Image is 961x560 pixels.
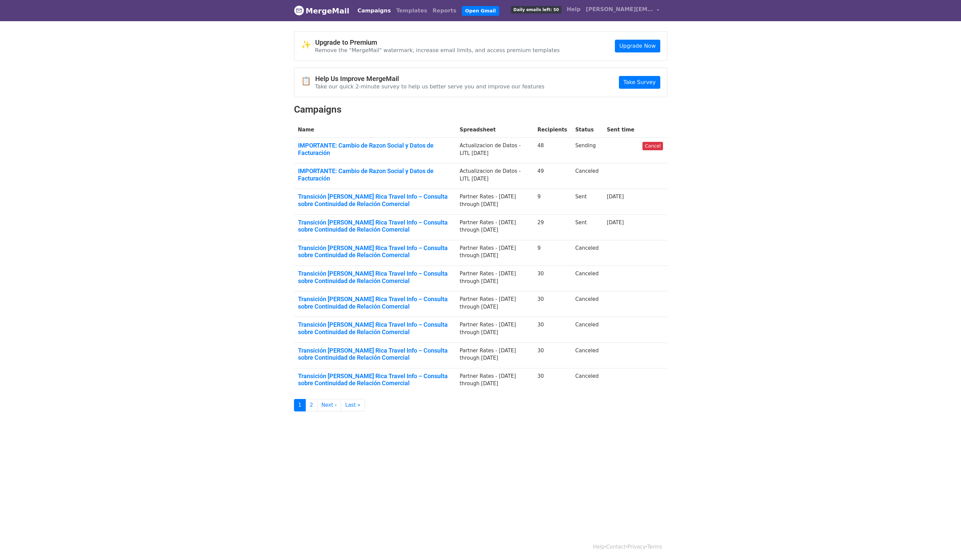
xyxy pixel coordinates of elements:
td: Canceled [571,163,603,189]
a: Reports [430,4,459,17]
a: Open Gmail [462,6,499,16]
a: Transición [PERSON_NAME] Rica Travel Info – Consulta sobre Continuidad de Relación Comercial [298,270,452,284]
a: Help [593,544,604,550]
th: Name [294,122,456,138]
a: Transición [PERSON_NAME] Rica Travel Info – Consulta sobre Continuidad de Relación Comercial [298,321,452,335]
a: Transición [PERSON_NAME] Rica Travel Info – Consulta sobre Continuidad de Relación Comercial [298,244,452,259]
a: Transición [PERSON_NAME] Rica Travel Info – Consulta sobre Continuidad de Relación Comercial [298,347,452,361]
td: 30 [533,317,571,343]
td: 30 [533,291,571,317]
a: [DATE] [607,194,624,200]
h4: Upgrade to Premium [315,38,560,46]
th: Spreadsheet [456,122,533,138]
a: Transición [PERSON_NAME] Rica Travel Info – Consulta sobre Continuidad de Relación Comercial [298,193,452,207]
a: Transición [PERSON_NAME] Rica Travel Info – Consulta sobre Continuidad de Relación Comercial [298,295,452,310]
td: Sent [571,189,603,214]
a: IMPORTANTE: Cambio de Razon Social y Datos de Facturación [298,142,452,156]
td: Canceled [571,266,603,291]
td: 49 [533,163,571,189]
td: 29 [533,214,571,240]
td: Partner Rates - [DATE] through [DATE] [456,240,533,266]
th: Recipients [533,122,571,138]
h4: Help Us Improve MergeMail [315,75,545,83]
a: [DATE] [607,219,624,226]
td: Actualizacion de Datos - LITL [DATE] [456,138,533,163]
td: Partner Rates - [DATE] through [DATE] [456,266,533,291]
span: 📋 [301,76,315,86]
a: Contact [606,544,626,550]
img: MergeMail logo [294,5,304,15]
a: Campaigns [355,4,394,17]
td: Partner Rates - [DATE] through [DATE] [456,214,533,240]
a: Daily emails left: 50 [508,3,564,16]
h2: Campaigns [294,104,667,115]
a: IMPORTANTE: Cambio de Razon Social y Datos de Facturación [298,167,452,182]
a: Last » [341,399,365,411]
td: Actualizacion de Datos - LITL [DATE] [456,163,533,189]
td: Partner Rates - [DATE] through [DATE] [456,368,533,394]
a: 1 [294,399,306,411]
td: Canceled [571,291,603,317]
a: Transición [PERSON_NAME] Rica Travel Info – Consulta sobre Continuidad de Relación Comercial [298,372,452,387]
td: Canceled [571,368,603,394]
td: Canceled [571,343,603,368]
a: Terms [647,544,662,550]
td: 9 [533,189,571,214]
td: Partner Rates - [DATE] through [DATE] [456,189,533,214]
td: 9 [533,240,571,266]
td: 30 [533,266,571,291]
td: Partner Rates - [DATE] through [DATE] [456,291,533,317]
th: Sent time [603,122,638,138]
a: Help [564,3,583,16]
p: Take our quick 2-minute survey to help us better serve you and improve our features [315,83,545,90]
td: 30 [533,368,571,394]
td: Canceled [571,240,603,266]
a: Next › [317,399,341,411]
a: Upgrade Now [615,40,660,52]
a: Templates [394,4,430,17]
td: Sent [571,214,603,240]
span: ✨ [301,40,315,50]
td: Sending [571,138,603,163]
span: Daily emails left: 50 [511,6,561,13]
a: [PERSON_NAME][EMAIL_ADDRESS][DOMAIN_NAME] [583,3,662,18]
a: Take Survey [619,76,660,89]
p: Remove the "MergeMail" watermark, increase email limits, and access premium templates [315,47,560,54]
td: 48 [533,138,571,163]
td: Partner Rates - [DATE] through [DATE] [456,317,533,343]
td: 30 [533,343,571,368]
span: [PERSON_NAME][EMAIL_ADDRESS][DOMAIN_NAME] [586,5,653,13]
td: Partner Rates - [DATE] through [DATE] [456,343,533,368]
a: Transición [PERSON_NAME] Rica Travel Info – Consulta sobre Continuidad de Relación Comercial [298,219,452,233]
a: MergeMail [294,4,349,18]
td: Canceled [571,317,603,343]
a: Cancel [642,142,663,150]
a: Privacy [627,544,645,550]
th: Status [571,122,603,138]
a: 2 [305,399,318,411]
